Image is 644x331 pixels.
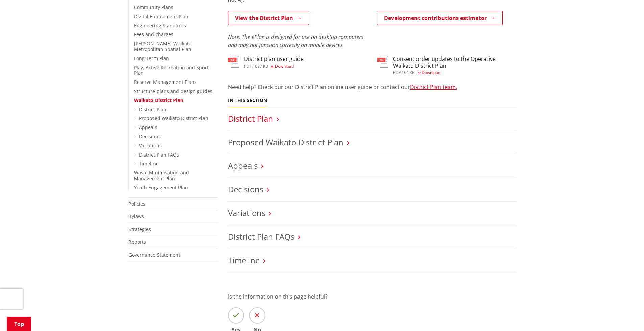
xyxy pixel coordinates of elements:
[393,70,401,75] span: pdf
[128,200,145,207] a: Policies
[228,292,516,301] p: Is the information on this page helpful?
[139,115,208,121] a: Proposed Waikato District Plan
[244,63,252,69] span: pdf
[139,142,162,149] a: Variations
[134,64,209,76] a: Play, Active Recreation and Sport Plan
[393,71,516,75] div: ,
[128,213,144,219] a: Bylaws
[228,184,263,195] a: Decisions
[228,207,265,218] a: Variations
[139,106,166,113] a: District Plan
[228,113,273,124] a: District Plan
[228,83,516,91] p: Need help? Check our our District Plan online user guide or contact our
[402,70,415,75] span: 164 KB
[134,55,169,62] a: Long Term Plan
[134,4,173,10] a: Community Plans
[228,98,267,103] h5: In this section
[244,64,304,68] div: ,
[613,303,637,327] iframe: Messenger Launcher
[393,56,516,69] h3: Consent order updates to the Operative Waikato District Plan
[228,56,239,68] img: document-pdf.svg
[139,124,157,131] a: Appeals
[134,22,186,29] a: Engineering Standards
[228,137,343,148] a: Proposed Waikato District Plan
[134,40,191,52] a: [PERSON_NAME]-Waikato Metropolitan Spatial Plan
[377,11,503,25] a: Development contributions estimator
[134,13,188,20] a: Digital Enablement Plan
[134,184,188,191] a: Youth Engagement Plan
[228,160,258,171] a: Appeals
[244,56,304,62] h3: District plan user guide
[134,97,183,103] a: Waikato District Plan
[7,317,31,331] a: Top
[377,56,516,74] a: Consent order updates to the Operative Waikato District Plan pdf,164 KB Download
[228,231,294,242] a: District Plan FAQs
[128,226,151,232] a: Strategies
[128,239,146,245] a: Reports
[139,160,159,167] a: Timeline
[134,169,189,182] a: Waste Minimisation and Management Plan
[134,31,173,38] a: Fees and charges
[253,63,268,69] span: 1697 KB
[139,151,179,158] a: District Plan FAQs
[422,70,440,75] span: Download
[228,255,260,266] a: Timeline
[377,56,388,68] img: document-pdf.svg
[134,79,197,85] a: Reserve Management Plans
[139,133,161,140] a: Decisions
[410,83,457,91] a: District Plan team.
[228,56,304,68] a: District plan user guide pdf,1697 KB Download
[228,33,363,49] em: Note: The ePlan is designed for use on desktop computers and may not function correctly on mobile...
[134,88,212,94] a: Structure plans and design guides
[275,63,294,69] span: Download
[228,11,309,25] a: View the District Plan
[128,252,180,258] a: Governance Statement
